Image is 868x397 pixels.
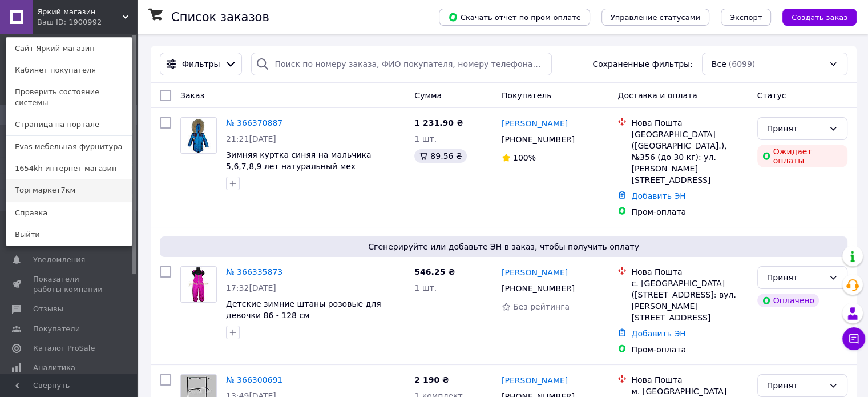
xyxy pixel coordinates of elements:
[771,12,857,21] a: Создать заказ
[414,91,442,100] span: Сумма
[33,343,95,354] span: Каталог ProSale
[6,38,132,59] a: Сайт Яркий магазин
[6,81,132,113] a: Проверить состояние системы
[6,136,132,158] a: Evas мебельная фурнитура
[513,302,570,311] span: Без рейтинга
[631,117,748,129] div: Нова Пошта
[37,17,85,27] div: Ваш ID: 1900992
[730,13,762,22] span: Экспорт
[180,91,204,100] span: Заказ
[767,271,824,284] div: Принят
[185,118,212,153] img: Фото товару
[513,153,536,162] span: 100%
[448,12,581,22] span: Скачать отчет по пром-оплате
[631,129,748,186] div: [GEOGRAPHIC_DATA] ([GEOGRAPHIC_DATA].), №356 (до 30 кг): ул. [PERSON_NAME][STREET_ADDRESS]
[251,53,552,75] input: Поиск по номеру заказа, ФИО покупателя, номеру телефона, Email, номеру накладной
[631,206,748,218] div: Пром-оплата
[226,134,276,143] span: 21:21[DATE]
[499,280,577,296] div: [PHONE_NUMBER]
[767,379,824,392] div: Принят
[180,117,217,154] a: Фото товару
[6,179,132,201] a: Торгмаркет7км
[226,375,282,384] a: № 366300691
[6,158,132,179] a: 1654kh интернет магазин
[631,374,748,386] div: Нова Пошта
[414,375,449,384] span: 2 190 ₴
[6,224,132,246] a: Выйти
[414,283,437,292] span: 1 шт.
[502,118,568,129] a: [PERSON_NAME]
[164,241,843,252] span: Сгенерируйте или добавьте ЭН в заказ, чтобы получить оплату
[592,58,692,70] span: Сохраненные фильтры:
[502,91,552,100] span: Покупатель
[439,9,590,26] button: Скачать отчет по пром-оплате
[721,9,771,26] button: Экспорт
[631,266,748,278] div: Нова Пошта
[226,118,282,127] a: № 366370887
[757,145,847,167] div: Ожидает оплаты
[33,274,106,295] span: Показатели работы компании
[414,149,466,163] div: 89.56 ₴
[631,344,748,355] div: Пром-оплата
[6,59,132,81] a: Кабинет покупателя
[414,134,437,143] span: 1 шт.
[502,267,568,278] a: [PERSON_NAME]
[188,267,210,302] img: Фото товару
[6,202,132,224] a: Справка
[414,267,455,276] span: 546.25 ₴
[180,266,217,303] a: Фото товару
[631,329,685,338] a: Добавить ЭН
[33,304,63,314] span: Отзывы
[226,299,381,320] a: Детские зимние штаны розовые для девочки 86 - 128 см
[757,294,819,307] div: Оплачено
[6,114,132,135] a: Страница на портале
[729,59,756,69] span: (6099)
[226,150,372,171] a: Зимняя куртка синяя на мальчика 5,6,7,8,9 лет натуральный мех
[782,9,857,26] button: Создать заказ
[33,324,80,334] span: Покупатели
[792,13,847,22] span: Создать заказ
[37,7,123,17] span: Яркий магазин
[33,255,85,265] span: Уведомления
[611,13,700,22] span: Управление статусами
[757,91,786,100] span: Статус
[631,278,748,323] div: с. [GEOGRAPHIC_DATA] ([STREET_ADDRESS]: вул. [PERSON_NAME][STREET_ADDRESS]
[767,122,824,135] div: Принят
[499,131,577,147] div: [PHONE_NUMBER]
[502,375,568,386] a: [PERSON_NAME]
[226,267,282,276] a: № 366335873
[601,9,709,26] button: Управление статусами
[712,58,726,70] span: Все
[226,283,276,292] span: 17:32[DATE]
[33,363,75,373] span: Аналитика
[171,10,269,24] h1: Список заказов
[631,191,685,200] a: Добавить ЭН
[414,118,463,127] span: 1 231.90 ₴
[842,327,865,350] button: Чат с покупателем
[182,58,220,70] span: Фильтры
[617,91,697,100] span: Доставка и оплата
